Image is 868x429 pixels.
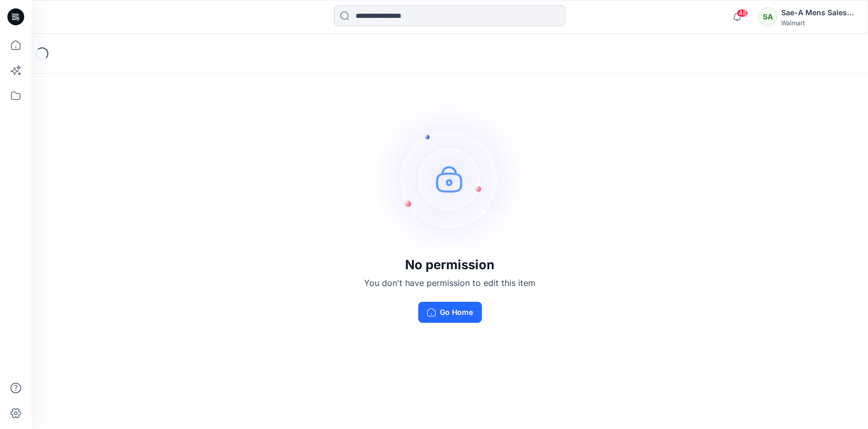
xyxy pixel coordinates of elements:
[364,258,536,272] h3: No permission
[758,7,777,26] div: SA
[364,277,536,289] p: You don't have permission to edit this item
[781,19,855,27] div: Walmart
[736,9,748,17] span: 48
[371,100,529,258] img: no-perm.svg
[418,302,482,323] button: Go Home
[781,6,855,19] div: Sae-A Mens Sales Team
